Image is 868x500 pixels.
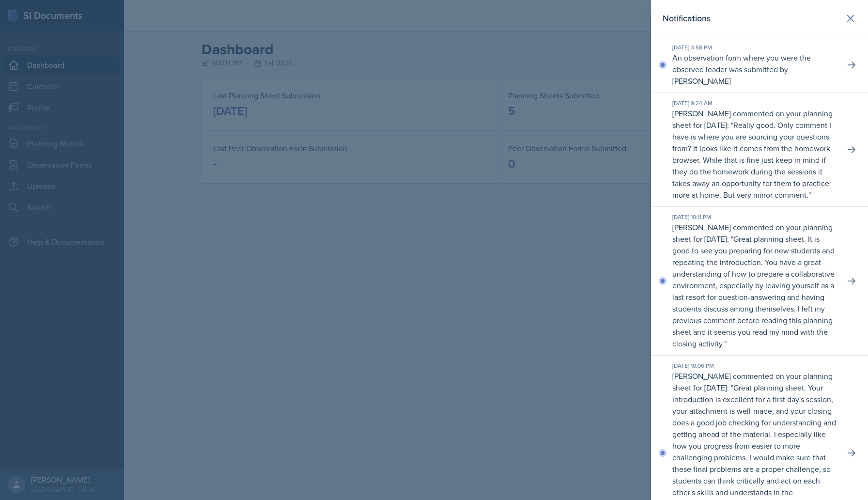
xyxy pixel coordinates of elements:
[672,108,837,201] p: [PERSON_NAME] commented on your planning sheet for [DATE]: " "
[672,99,837,108] div: [DATE] 9:24 AM
[672,52,837,87] p: An observation form where you were the observed leader was submitted by [PERSON_NAME]
[672,234,835,349] p: Great planning sheet. It is good to see you preparing for new students and repeating the introduc...
[672,213,837,221] div: [DATE] 10:11 PM
[672,43,837,52] div: [DATE] 3:58 PM
[672,120,831,200] p: Really good. Only comment I have is where you are sourcing your questions from? It looks like it ...
[672,361,837,370] div: [DATE] 10:06 PM
[663,12,711,25] h2: Notifications
[672,221,837,349] p: [PERSON_NAME] commented on your planning sheet for [DATE]: " "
